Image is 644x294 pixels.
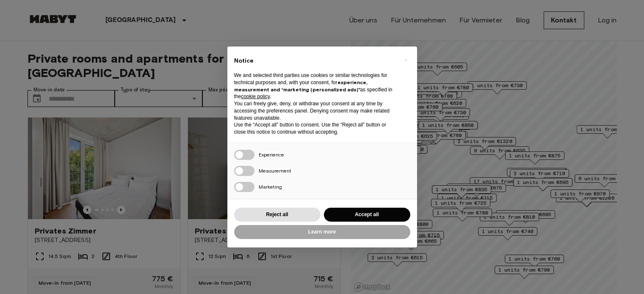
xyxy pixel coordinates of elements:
[241,93,270,99] a: cookie policy
[234,57,397,65] h2: Notice
[259,184,282,190] span: Marketing
[234,72,397,100] p: We and selected third parties use cookies or similar technologies for technical purposes and, wit...
[234,121,397,136] p: Use the “Accept all” button to consent. Use the “Reject all” button or close this notice to conti...
[234,225,410,239] button: Learn more
[259,151,284,158] span: Experience
[234,208,321,222] button: Reject all
[399,53,413,67] button: Close this notice
[259,168,291,174] span: Measurement
[234,100,397,121] p: You can freely give, deny, or withdraw your consent at any time by accessing the preferences pane...
[234,79,368,93] strong: experience, measurement and “marketing (personalized ads)”
[404,55,407,65] span: ×
[324,208,410,222] button: Accept all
